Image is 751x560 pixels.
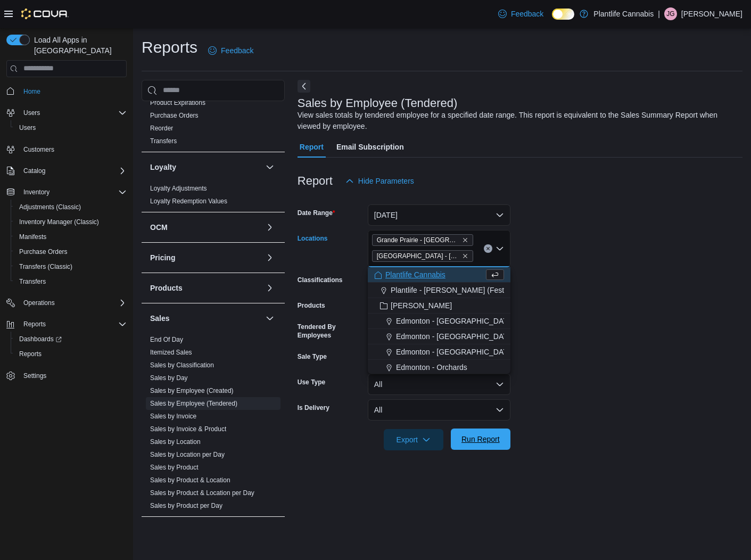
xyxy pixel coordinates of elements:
span: Manifests [19,233,46,241]
button: Sales [263,312,276,325]
span: Transfers (Classic) [15,260,127,273]
button: Users [11,120,131,135]
div: Sales [142,333,285,516]
span: Customers [19,143,127,156]
a: Purchase Orders [15,245,72,258]
a: Loyalty Adjustments [150,185,207,192]
button: Products [263,282,276,294]
span: End Of Day [150,335,183,344]
a: Sales by Location per Day [150,451,225,458]
span: Transfers [150,137,177,145]
h3: OCM [150,222,168,233]
span: Edmonton - [GEOGRAPHIC_DATA] [396,331,514,342]
a: Dashboards [15,333,66,345]
a: Itemized Sales [150,349,192,356]
span: Inventory Manager (Classic) [19,218,99,226]
button: Remove Grande Prairie - Cobblestone from selection in this group [462,237,468,243]
span: Sales by Location [150,438,201,446]
span: Feedback [221,45,253,56]
button: Operations [2,295,131,310]
a: Sales by Product per Day [150,502,222,509]
span: Catalog [19,164,127,177]
a: Feedback [494,3,548,24]
span: Settings [23,372,46,380]
span: Inventory [23,188,49,196]
span: Purchase Orders [19,248,68,256]
span: Sales by Employee (Tendered) [150,399,237,408]
span: Edmonton - Orchards [396,362,467,373]
a: Adjustments (Classic) [15,201,85,213]
button: Reports [11,347,131,361]
button: Pricing [150,252,261,263]
button: [DATE] [368,204,510,226]
label: Is Delivery [298,403,329,412]
span: Transfers [19,277,46,286]
span: [GEOGRAPHIC_DATA] - [GEOGRAPHIC_DATA] [377,251,460,261]
a: Dashboards [11,332,131,347]
button: Transfers (Classic) [11,259,131,274]
button: Sales [150,313,261,324]
button: Edmonton - Orchards [368,360,510,375]
span: Run Report [461,434,500,444]
h3: Loyalty [150,162,176,172]
span: Home [23,87,40,96]
span: Dark Mode [552,20,552,20]
button: Purchase Orders [11,244,131,259]
span: Purchase Orders [15,245,127,258]
label: Tendered By Employees [298,323,364,340]
a: Sales by Invoice [150,413,196,420]
button: Users [19,106,44,119]
label: Products [298,301,325,310]
span: Edmonton - [GEOGRAPHIC_DATA] [396,316,514,326]
a: Loyalty Redemption Values [150,197,227,205]
a: Sales by Invoice & Product [150,425,226,433]
span: Sales by Invoice & Product [150,425,226,433]
span: Grande Prairie - [GEOGRAPHIC_DATA] [377,235,460,245]
button: All [368,374,510,395]
span: Reports [15,348,127,360]
span: Settings [19,369,127,382]
a: Inventory Manager (Classic) [15,216,103,228]
button: Next [298,80,310,93]
a: Purchase Orders [150,112,199,119]
span: Export [390,429,437,450]
span: Users [23,109,40,117]
button: Loyalty [263,161,276,174]
button: Customers [2,142,131,157]
span: Users [19,123,36,132]
span: Feedback [511,9,543,19]
a: Reorder [150,125,173,132]
a: Customers [19,143,59,156]
a: Home [19,85,45,98]
span: Sales by Day [150,374,188,382]
a: Sales by Product & Location per Day [150,489,254,497]
a: Sales by Location [150,438,201,446]
label: Classifications [298,276,343,284]
span: Email Subscription [336,136,404,158]
button: Manifests [11,229,131,244]
button: Inventory Manager (Classic) [11,215,131,229]
h3: Products [150,283,183,293]
a: Sales by Employee (Created) [150,387,234,394]
button: Catalog [19,164,49,177]
span: Loyalty Redemption Values [150,197,227,205]
button: Products [150,283,261,293]
button: Plantlife - [PERSON_NAME] (Festival) [368,283,510,298]
span: Sales by Product per Day [150,501,222,510]
span: Reorder [150,124,173,133]
span: Manifests [15,230,127,243]
span: Operations [19,297,127,309]
span: Sales by Classification [150,361,214,369]
span: Users [19,106,127,119]
span: Reports [23,320,46,328]
span: Operations [23,299,55,307]
button: Reports [2,317,131,332]
span: Adjustments (Classic) [19,203,81,211]
label: Use Type [298,378,325,386]
a: End Of Day [150,336,183,343]
button: Plantlife Cannabis [368,267,510,283]
a: Sales by Employee (Tendered) [150,400,237,407]
a: Reports [15,348,46,360]
button: Export [384,429,443,450]
span: Reports [19,350,42,358]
